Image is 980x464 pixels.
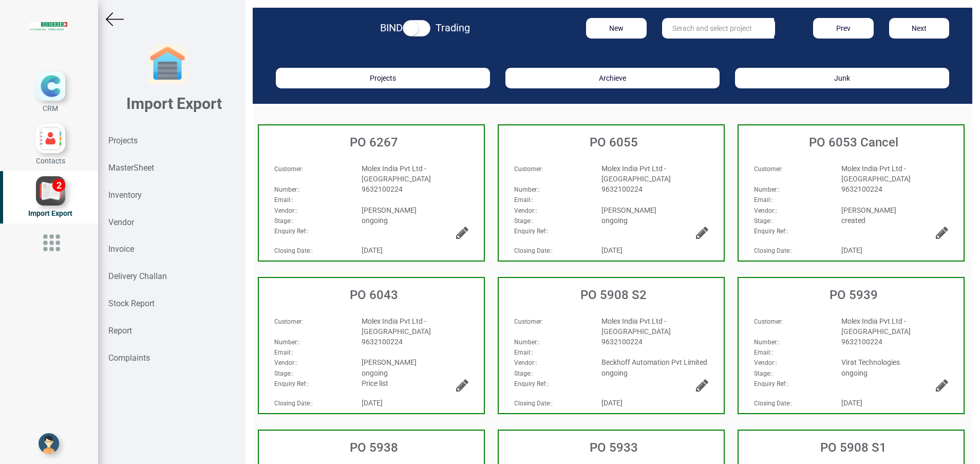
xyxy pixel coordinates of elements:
[514,359,537,366] span: :
[108,190,142,200] strong: Inventory
[274,228,309,235] span: :
[274,186,298,193] strong: Number:
[362,206,417,214] span: [PERSON_NAME]
[754,380,787,387] strong: Enquiry Ref:
[601,206,656,214] span: [PERSON_NAME]
[108,326,132,336] strong: Report
[274,370,292,377] strong: Stage:
[362,369,388,377] span: ongoing
[586,18,646,39] button: New
[754,339,778,346] strong: Number:
[754,318,781,325] strong: Customer
[841,246,862,254] span: [DATE]
[362,185,403,193] span: 9632100224
[504,441,724,454] h3: PO 5933
[754,228,788,235] span: :
[274,207,296,214] strong: Vendor:
[754,247,791,254] strong: Closing Date:
[274,186,300,193] span: :
[514,165,541,173] strong: Customer
[108,271,167,281] strong: Delivery Challan
[601,399,623,407] span: [DATE]
[36,157,65,165] span: Contacts
[735,68,949,88] button: Junk
[274,196,292,203] strong: Email:
[276,68,490,88] button: Projects
[754,196,773,203] span: :
[274,217,293,225] span: :
[754,370,773,377] span: :
[362,164,431,183] span: Molex India Pvt Ltd - [GEOGRAPHIC_DATA]
[362,358,417,366] span: [PERSON_NAME]
[264,136,484,149] h3: PO 6267
[754,196,771,203] strong: Email:
[841,338,882,346] span: 9632100224
[662,18,774,39] input: Serach and select project
[754,228,787,235] strong: Enquiry Ref:
[841,358,900,366] span: Virat Technologies
[514,207,536,214] strong: Vendor:
[754,349,773,356] span: :
[514,228,549,235] span: :
[754,400,791,407] strong: Closing Date:
[601,246,623,254] span: [DATE]
[754,247,793,254] span: :
[754,318,783,325] span: :
[274,349,293,356] span: :
[754,400,793,407] span: :
[362,246,383,254] span: [DATE]
[380,22,403,34] strong: BIND
[147,44,188,85] img: garage-closed.png
[744,288,964,302] h3: PO 5939
[514,165,543,173] span: :
[754,349,771,356] strong: Email:
[514,217,532,225] strong: Stage:
[601,338,643,346] span: 9632100224
[362,399,383,407] span: [DATE]
[108,163,154,173] strong: MasterSheet
[514,400,551,407] strong: Closing Date:
[514,400,553,407] span: :
[514,217,533,225] span: :
[514,186,540,193] span: :
[274,318,301,325] strong: Customer
[514,318,543,325] span: :
[504,136,724,149] h3: PO 6055
[274,400,313,407] span: :
[274,217,292,225] strong: Stage:
[601,369,628,377] span: ongoing
[514,359,536,366] strong: Vendor:
[601,164,671,183] span: Molex India Pvt Ltd - [GEOGRAPHIC_DATA]
[274,359,297,366] span: :
[108,136,138,145] strong: Projects
[601,185,643,193] span: 9632100224
[108,353,150,363] strong: Complaints
[841,216,865,225] span: created
[744,441,964,454] h3: PO 5908 S1
[274,349,292,356] strong: Email:
[274,165,301,173] strong: Customer
[514,196,532,203] strong: Email:
[754,207,777,214] span: :
[514,339,538,346] strong: Number:
[514,228,547,235] strong: Enquiry Ref:
[514,339,540,346] span: :
[274,318,303,325] span: :
[108,217,134,227] strong: Vendor
[514,380,547,387] strong: Enquiry Ref:
[889,18,949,39] button: Next
[274,339,298,346] strong: Number:
[754,165,781,173] strong: Customer
[43,104,58,113] span: CRM
[601,358,707,366] span: Beckhoff Automation Pvt Limited
[274,380,307,387] strong: Enquiry Ref:
[274,400,311,407] strong: Closing Date:
[274,247,311,254] strong: Closing Date:
[514,318,541,325] strong: Customer
[274,359,296,366] strong: Vendor:
[841,399,862,407] span: [DATE]
[436,22,470,34] strong: Trading
[28,209,72,217] span: Import Export
[274,370,293,377] span: :
[754,217,773,225] span: :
